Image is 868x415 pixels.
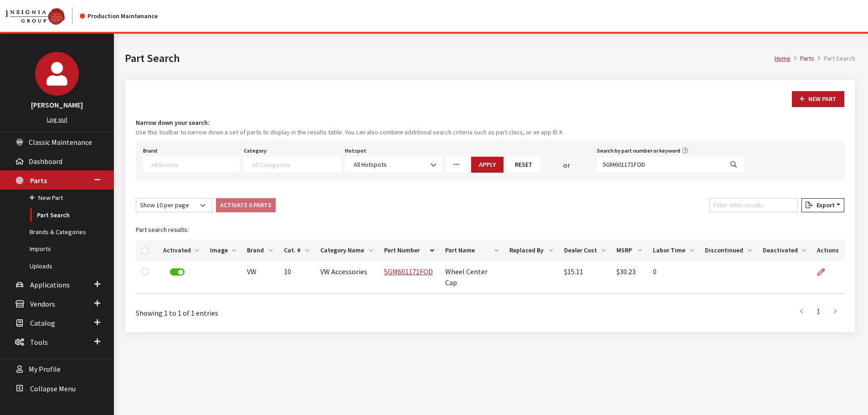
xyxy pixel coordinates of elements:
[647,240,700,261] th: Labor Time: activate to sort column ascending
[647,261,700,294] td: 0
[792,91,844,107] button: New Part
[5,7,80,25] a: Insignia Group logo
[315,261,379,294] td: VW Accessories
[801,198,844,212] button: Export
[440,261,504,294] td: Wheel Center Cap
[158,240,205,261] th: Activated: activate to sort column ascending
[810,302,827,320] a: 1
[812,240,844,261] th: Actions
[136,118,844,128] h4: Narrow down your search:
[30,280,70,289] span: Applications
[757,240,812,261] th: Deactivated: activate to sort column ascending
[723,157,745,173] button: Search
[709,198,798,212] input: Filter table results
[244,157,341,173] span: Select a Category
[791,54,814,63] li: Parts
[170,268,185,276] label: Deactivate Part
[125,50,775,67] h1: Part Search
[351,160,436,169] span: All Hotspots
[559,261,611,294] td: $15.11
[252,160,340,169] textarea: Search
[244,147,267,155] label: Category
[5,8,65,25] img: Catalog Maintenance
[30,176,47,185] span: Parts
[611,261,647,294] td: $30.23
[379,240,440,261] th: Part Number: activate to sort column descending
[143,147,157,155] label: Brand
[504,240,559,261] th: Replaced By: activate to sort column ascending
[30,338,48,347] span: Tools
[47,115,67,123] a: Log out
[813,201,835,209] span: Export
[471,157,503,173] button: Apply
[136,301,425,318] div: Showing 1 to 1 of 1 entries
[35,52,79,96] img: Cheyenne Dorton
[151,160,240,169] textarea: Search
[136,220,844,240] caption: Part search results:
[699,240,757,261] th: Discontinued: activate to sort column ascending
[9,99,105,110] h3: [PERSON_NAME]
[29,157,62,166] span: Dashboard
[814,54,855,63] li: Part Search
[597,147,680,155] label: Search by part number or keyword
[278,240,315,261] th: Cat. #: activate to sort column ascending
[540,159,593,170] div: or
[345,147,366,155] label: Hotspot
[143,157,240,173] span: Select a Brand
[30,299,55,308] span: Vendors
[241,240,278,261] th: Brand: activate to sort column ascending
[80,11,158,21] div: Production Maintenance
[241,261,278,294] td: VW
[597,157,723,173] input: Search
[29,365,61,374] span: My Profile
[345,157,442,173] span: All Hotspots
[446,157,467,173] a: More Filters
[440,240,504,261] th: Part Name: activate to sort column ascending
[507,157,540,173] button: Reset
[30,318,55,328] span: Catalog
[29,138,92,147] span: Classic Maintenance
[384,267,433,276] a: 5GM601171FOD
[136,128,844,137] small: Use this toolbar to narrow down a set of parts to display in the results table. You can also comb...
[817,261,832,283] a: Edit Part
[278,261,315,294] td: 10
[205,240,241,261] th: Image: activate to sort column ascending
[354,160,387,169] span: All Hotspots
[559,240,611,261] th: Dealer Cost: activate to sort column ascending
[315,240,379,261] th: Category Name: activate to sort column ascending
[775,54,791,62] a: Home
[611,240,647,261] th: MSRP: activate to sort column ascending
[30,384,76,393] span: Collapse Menu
